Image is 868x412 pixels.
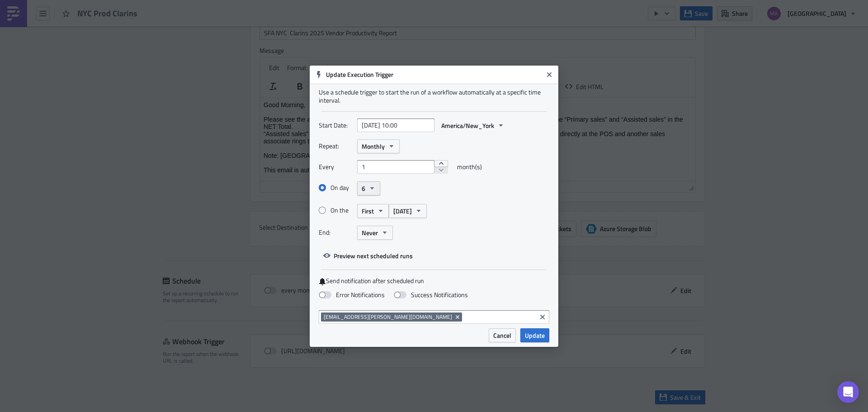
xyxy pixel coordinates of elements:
[520,328,549,342] button: Update
[393,206,412,216] span: [DATE]
[457,160,482,174] span: month(s)
[437,118,509,133] button: America/New_York
[319,249,417,263] button: Preview next scheduled runs
[441,121,494,130] span: America/New_York
[334,251,413,260] span: Preview next scheduled runs
[357,118,434,132] input: YYYY-MM-DD HH:mm
[319,88,549,104] div: Use a schedule trigger to start the run of a workflow automatically at a specific time interval.
[454,313,462,322] button: Remove Tag
[319,277,549,285] label: Send notification after scheduled run
[357,139,400,153] button: Monthly
[537,312,548,322] button: Clear selected items
[357,204,389,218] button: First
[357,181,380,195] button: 6
[319,118,353,132] label: Start Date:
[319,184,357,192] label: On day
[319,160,353,174] label: Every
[489,328,516,342] button: Cancel
[525,331,545,340] span: Update
[394,291,468,299] label: Success Notifications
[542,68,556,81] button: Close
[357,226,393,240] button: Never
[493,331,511,340] span: Cancel
[4,4,432,105] div: Good Morning, Please see the attached NYC 2025 SFA Productivity Report. We have optimized the rep...
[389,204,427,218] button: [DATE]
[4,4,432,105] body: Rich Text Area. Press ALT-0 for help.
[362,184,365,193] span: 6
[362,228,378,237] span: Never
[319,291,385,299] label: Error Notifications
[319,206,357,214] label: On the
[434,166,448,174] button: decrement
[319,226,353,239] label: End:
[362,142,385,151] span: Monthly
[837,381,859,403] div: Open Intercom Messenger
[362,206,374,216] span: First
[319,139,353,153] label: Repeat:
[324,313,452,321] span: [EMAIL_ADDRESS][PERSON_NAME][DOMAIN_NAME]
[434,160,448,167] button: increment
[326,71,543,79] h6: Update Execution Trigger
